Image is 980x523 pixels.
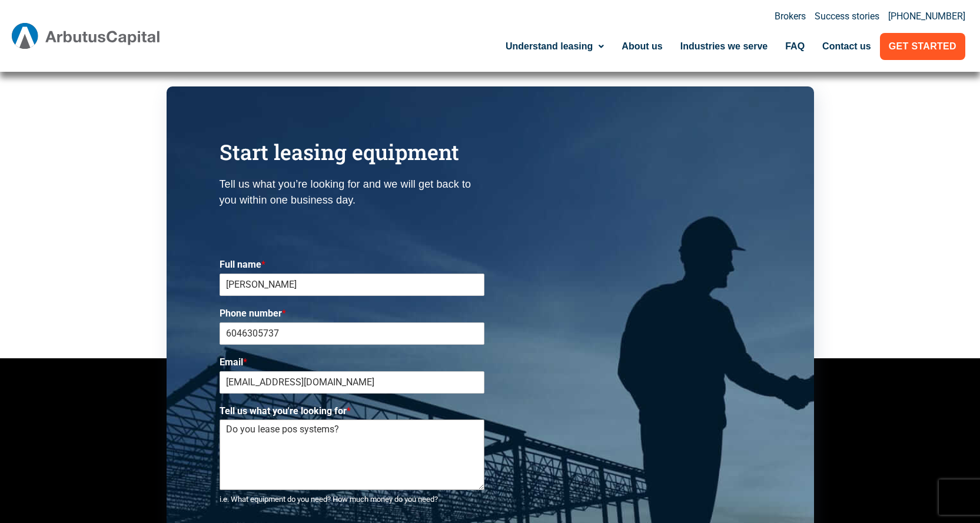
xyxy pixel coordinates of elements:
a: Industries we serve [672,33,777,60]
label: Phone number [220,308,484,320]
a: Understand leasing [497,33,613,60]
h3: Start leasing equipment [220,139,484,165]
label: Email [220,357,484,369]
a: Contact us [813,33,880,60]
label: Tell us what you're looking for [220,405,484,418]
a: Brokers [775,12,806,21]
label: Full name [220,259,484,271]
a: FAQ [776,33,813,60]
p: Tell us what you’re looking for and we will get back to you within one business day. [220,176,484,208]
div: i.e. What equipment do you need? How much money do you need? [220,495,484,505]
a: Get Started [880,33,965,60]
a: Success stories [815,12,879,21]
a: About us [613,33,671,60]
a: [PHONE_NUMBER] [888,12,965,21]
